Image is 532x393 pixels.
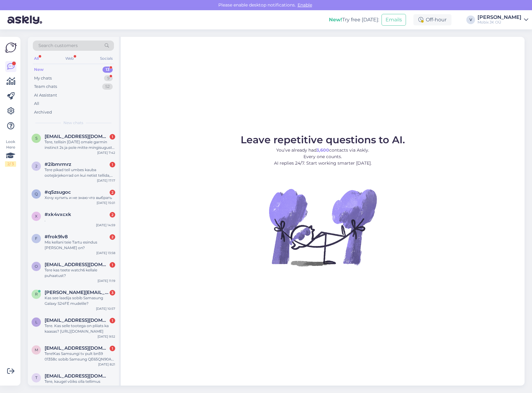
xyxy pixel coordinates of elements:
div: 52 [102,84,113,90]
div: 3 [110,290,115,296]
div: Team chats [34,84,57,90]
span: ottedel98@icloud.com [45,262,109,267]
span: rene.volt1982@gmail.com [45,290,109,295]
span: t [35,375,37,380]
div: V [466,15,475,24]
div: Web [64,54,75,63]
span: q [35,192,38,196]
b: 3,600 [316,147,329,153]
div: Хочу купить и не знаю что выбрать [45,195,115,201]
span: s [35,136,37,140]
span: o [35,264,38,269]
div: 2 [110,234,115,240]
div: 1 [110,134,115,140]
div: [DATE] 7:42 [97,150,115,155]
div: [PERSON_NAME] [477,15,521,20]
div: Tere kas teete watch6 kellale puhaatust? [45,267,115,279]
div: AI Assistant [34,92,57,98]
div: 1 [110,262,115,268]
span: New chats [63,120,83,126]
span: 2 [35,164,37,168]
div: 2 / 3 [5,161,16,167]
span: #2ibmrmrz [45,162,71,167]
div: . [45,217,115,223]
div: [DATE] 8:21 [98,362,115,367]
span: r [35,292,38,296]
span: sverrep3@gmail.com [45,134,109,139]
div: Look Here [5,139,16,167]
p: You’ve already had contacts via Askly. Every one counts. AI replies 24/7. Start working smarter [... [241,147,405,166]
div: [DATE] 9:52 [98,334,115,339]
div: Off-hour [413,14,451,25]
span: marguskaar@hotmail.com [45,345,109,351]
span: x [35,214,37,218]
div: [DATE] 13:58 [96,251,115,255]
div: [DATE] 17:17 [97,178,115,183]
div: [DATE] 14:59 [96,223,115,227]
button: Emails [382,14,406,26]
div: Socials [99,54,114,63]
span: l [35,320,37,324]
span: Search customers [38,42,78,49]
img: Askly Logo [5,42,17,54]
div: 1 [110,318,115,323]
div: Tere. Kas selle tootega on pliiats ka kaasas? [URL][DOMAIN_NAME] [45,323,115,334]
a: [PERSON_NAME]Mobix JK OÜ [477,15,528,25]
div: New [34,67,44,73]
div: Mis kellani teie Tartu esindus [PERSON_NAME] on? [45,240,115,251]
div: [DATE] 10:57 [96,306,115,311]
span: #q5zsugoc [45,189,71,195]
span: f [35,236,37,241]
div: [DATE] 11:19 [98,279,115,283]
span: #frok9lv8 [45,234,68,240]
img: No Chat active [267,171,378,283]
div: 2 [110,190,115,195]
span: m [35,348,38,352]
div: Tere, tellisin [DATE] omale garmin instinct 2s ja pole mitte mingisugust infot selle kohta saanud... [45,139,115,150]
div: Tere pikad teil umbes kauba ootejärjekorrad on kui netist tellida, küsin kuna sünnipäevaks tahaks... [45,167,115,178]
div: Tere!Kas Samsungi tv pult bn59 01358c sobib Samsung QE65QN90A 65" 4K Neo QLED? [45,351,115,362]
span: timokilk780@gmail.com [45,373,109,379]
div: Try free [DATE]: [329,16,379,24]
div: Archived [34,109,52,115]
span: #xk4vxcxk [45,212,71,217]
div: Kas see laadija sobib Samasung Galaxy S24FE mudelile? [45,295,115,306]
div: Mobix JK OÜ [477,20,521,25]
b: New! [329,17,342,23]
span: Leave repetitive questions to AI. [241,134,405,146]
div: 1 [110,346,115,351]
div: 9 [104,75,113,81]
div: 13 [102,67,113,73]
div: 1 [110,162,115,167]
span: laptuu@gmail.com [45,317,109,323]
div: [DATE] 15:01 [97,201,115,205]
div: All [33,54,40,63]
div: Tere, kaugel võiks olla tellimus #244507, näen, et see on töötlemisel küll aga nädal aega juba. [45,379,115,390]
div: All [34,101,39,107]
span: Enable [296,2,314,8]
div: My chats [34,75,52,81]
div: 2 [110,212,115,218]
